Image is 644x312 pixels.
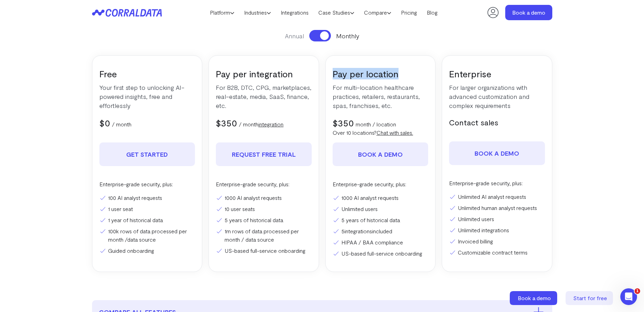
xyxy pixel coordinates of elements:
[377,129,413,136] a: Chat with sales.
[333,205,429,213] li: Unlimited users
[449,179,545,187] p: Enterprise-grade security, plus:
[127,236,156,243] a: data source
[99,117,110,128] span: $0
[333,117,354,128] span: $350
[396,7,422,18] a: Pricing
[333,142,429,166] a: Book a demo
[333,249,429,258] li: US-based full-service onboarding
[566,291,614,305] a: Start for free
[216,227,312,244] li: 1m rows of data processed per month / data source
[620,288,637,305] iframe: Intercom live chat
[449,237,545,245] li: Invoiced billing
[449,68,545,79] h3: Enterprise
[216,205,312,213] li: 10 user seats
[258,121,283,127] a: integration
[422,7,442,18] a: Blog
[99,205,195,213] li: 1 user seat
[333,227,429,235] li: 5 included
[359,7,396,18] a: Compare
[216,142,312,166] a: REQUEST FREE TRIAL
[449,117,545,127] h5: Contact sales
[216,194,312,202] li: 1000 AI analyst requests
[573,295,607,301] span: Start for free
[216,83,312,110] p: For B2B, DTC, CPG, marketplaces, real-estate, media, SaaS, finance, etc.
[216,180,312,188] p: Enterprise-grade security, plus:
[239,120,283,128] p: / month
[505,5,552,20] a: Book a demo
[449,215,545,223] li: Unlimited users
[333,180,429,188] p: Enterprise-grade security, plus:
[518,295,551,301] span: Book a demo
[333,128,429,137] p: Over 10 locations?
[333,216,429,224] li: 5 years of historical data
[333,68,429,79] h3: Pay per location
[99,142,195,166] a: Get Started
[449,83,545,110] p: For larger organizations with advanced customization and complex requirements
[276,7,313,18] a: Integrations
[333,83,429,110] p: For multi-location healthcare practices, retailers, restaurants, spas, franchises, etc.
[333,238,429,247] li: HIPAA / BAA compliance
[510,291,559,305] a: Book a demo
[216,247,312,255] li: US-based full-service onboarding
[635,288,640,294] span: 1
[344,228,372,234] a: integrations
[285,31,304,40] span: Annual
[99,247,195,255] li: Guided onboarding
[336,31,359,40] span: Monthly
[449,226,545,234] li: Unlimited integrations
[239,7,276,18] a: Industries
[99,194,195,202] li: 100 AI analyst requests
[205,7,239,18] a: Platform
[216,117,237,128] span: $350
[99,68,195,79] h3: Free
[449,141,545,165] a: Book a demo
[99,227,195,244] li: 100k rows of data processed per month /
[99,180,195,188] p: Enterprise-grade security, plus:
[99,83,195,110] p: Your first step to unlocking AI-powered insights, free and effortlessly
[216,68,312,79] h3: Pay per integration
[449,248,545,257] li: Customizable contract terms
[112,120,131,128] p: / month
[356,120,396,128] p: month / location
[333,194,429,202] li: 1000 AI analyst requests
[313,7,359,18] a: Case Studies
[216,216,312,224] li: 5 years of historical data
[449,193,545,201] li: Unlimited AI analyst requests
[99,216,195,224] li: 1 year of historical data
[449,204,545,212] li: Unlimited human analyst requests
